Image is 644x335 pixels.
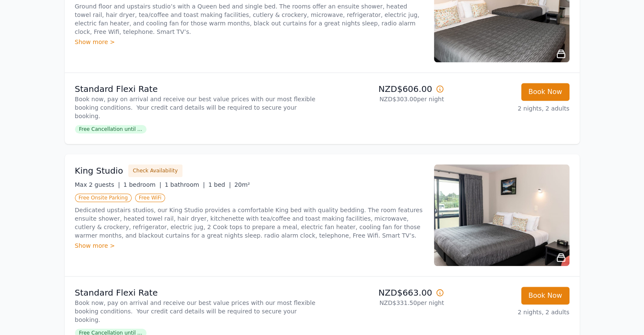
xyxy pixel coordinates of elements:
div: Show more > [75,38,424,46]
p: Dedicated upstairs studios, our King Studio provides a comfortable King bed with quality bedding.... [75,206,424,240]
p: Standard Flexi Rate [75,83,319,95]
span: Free WiFi [135,194,166,202]
p: Book now, pay on arrival and receive our best value prices with our most flexible booking conditi... [75,95,319,120]
button: Book Now [521,83,569,101]
span: 1 bedroom | [123,181,161,188]
span: 1 bed | [208,181,231,188]
p: 2 nights, 2 adults [451,308,569,316]
p: NZD$331.50 per night [326,299,444,307]
span: 20m² [234,181,250,188]
p: NZD$663.00 [326,287,444,299]
p: NZD$303.00 per night [326,95,444,103]
span: Free Cancellation until ... [75,125,146,133]
span: 1 bathroom | [165,181,205,188]
button: Check Availability [128,164,182,177]
span: Free Onsite Parking [75,194,132,202]
p: Ground floor and upstairs studio’s with a Queen bed and single bed. The rooms offer an ensuite sh... [75,2,424,36]
span: Max 2 guests | [75,181,120,188]
button: Book Now [521,287,569,305]
p: NZD$606.00 [326,83,444,95]
p: 2 nights, 2 adults [451,104,569,113]
p: Standard Flexi Rate [75,287,319,299]
p: Book now, pay on arrival and receive our best value prices with our most flexible booking conditi... [75,299,319,324]
div: Show more > [75,241,424,250]
h3: King Studio [75,165,123,177]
